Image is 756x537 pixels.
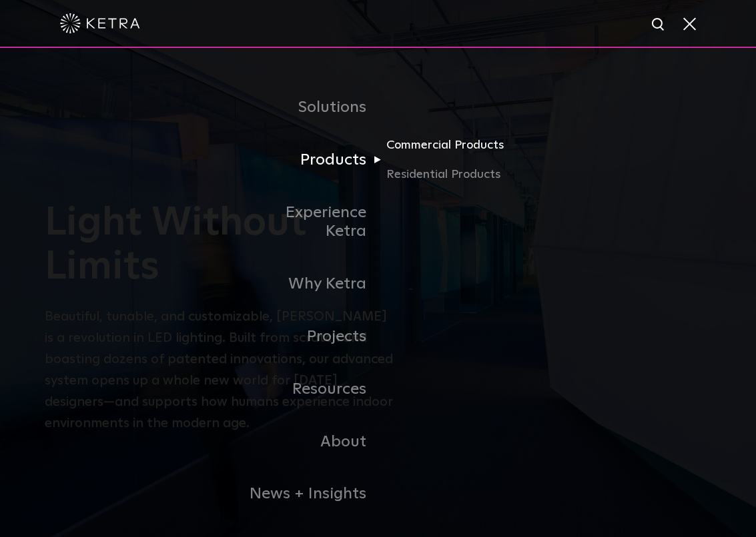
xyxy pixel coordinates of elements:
a: News + Insights [242,468,378,520]
img: ketra-logo-2019-white [60,13,140,33]
a: Resources [242,363,378,416]
a: Residential Products [386,165,514,185]
a: Experience Ketra [242,187,378,259]
a: About [242,416,378,468]
a: Projects [242,310,378,363]
img: search icon [651,17,667,33]
a: Commercial Products [386,136,514,165]
a: Solutions [242,81,378,134]
a: Why Ketra [242,258,378,310]
a: Products [242,134,378,187]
